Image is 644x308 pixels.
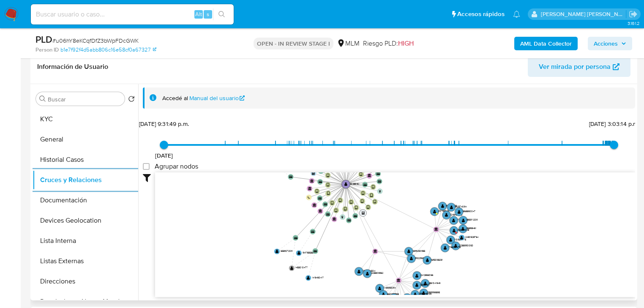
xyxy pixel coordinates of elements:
[371,271,383,275] text: 1228809962
[428,281,441,284] text: 1861041949
[397,278,400,282] text: 
[316,189,318,193] text: 
[48,95,121,103] input: Buscar
[35,46,59,54] b: Person ID
[458,210,461,213] text: 
[513,11,520,18] a: Notificaciones
[35,33,52,46] b: PLD
[588,37,632,50] button: Acciones
[207,10,209,18] span: s
[431,258,443,261] text: 1635098291
[362,211,365,214] text: 
[312,275,324,279] text: 1419490417
[289,176,292,178] text: 
[374,200,376,204] text: 
[326,213,330,215] text: 
[363,39,414,48] span: Riesgo PLD:
[349,182,359,185] text: 191188192
[52,36,139,45] span: # u06hY8eKCqfDfZ3bWpFDcGWK
[461,227,464,231] text: 
[33,190,138,210] button: Documentación
[33,271,138,292] button: Direcciones
[589,120,639,128] span: [DATE] 3:03:14 p.m.
[454,237,467,241] text: 1103887715
[355,206,357,210] text: 
[308,196,310,199] text: 
[39,95,46,102] button: Buscar
[254,38,333,49] p: OPEN - IN REVIEW STAGE I
[383,286,396,289] text: 1148935034
[460,235,463,239] text: 
[370,194,373,197] text: 
[398,38,414,48] span: HIGH
[434,227,438,231] text: 
[368,174,371,177] text: 
[362,191,364,195] text: 
[324,203,327,206] text: 
[412,249,426,252] text: 1833290385
[457,10,505,19] span: Accesos rápidos
[357,269,360,273] text: 
[415,283,418,287] text: 
[307,276,310,280] text: 
[33,129,138,150] button: General
[455,205,467,208] text: 332574034
[33,109,138,129] button: KYC
[387,292,399,295] text: 660533355
[378,286,381,290] text: 
[302,251,315,254] text: 1347385860
[311,230,314,233] text: 
[33,231,138,251] button: Lista Interna
[60,46,156,54] a: b1e7f92f4d5abb806c16e58cf0a67327
[367,205,369,209] text: 
[378,180,381,183] text: 
[467,218,478,221] text: 695311203
[410,256,413,260] text: 
[297,251,300,255] text: 
[195,10,202,18] span: Alt
[33,210,138,231] button: Devices Geolocation
[333,217,336,221] text: 
[281,249,292,252] text: 658327203
[420,273,434,277] text: 2412866066
[363,183,367,186] text: 
[37,63,108,71] h1: Información de Usuario
[462,210,475,213] text: 1868890047
[528,57,630,77] button: Ver mirada por persona
[290,266,293,270] text: 
[350,200,352,204] text: 
[155,151,173,160] span: [DATE]
[347,219,351,222] text: 
[450,213,462,216] text: 1248427662
[337,39,360,48] div: MLM
[467,226,476,230] text: 86858461
[420,283,430,286] text: 56564671
[452,218,455,222] text: 
[319,209,322,213] text: 
[445,213,448,217] text: 
[341,215,344,218] text: 
[162,94,188,102] span: Accedé al
[319,170,323,172] text: 
[379,190,381,193] text: 
[361,199,363,203] text: 
[331,201,333,205] text: 
[422,291,425,295] text: 
[139,120,189,128] span: [DATE] 9:31:49 p.m.
[457,218,468,221] text: 1718268181
[446,204,457,207] text: 376172759
[541,10,626,18] p: michelleangelica.rodriguez@mercadolibre.com.mx
[310,179,314,182] text: 
[327,173,329,177] text: 
[427,291,440,294] text: 2353399895
[419,292,432,295] text: 2381848056
[457,228,469,232] text: 466244048
[628,20,640,27] span: 3.161.2
[294,237,297,239] text: 
[128,95,135,105] button: Volver al orden por defecto
[459,243,473,247] text: 2288330050
[276,249,278,253] text: 
[155,162,198,171] span: Agrupar nodos
[295,266,308,269] text: 1458010477
[444,246,447,250] text: 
